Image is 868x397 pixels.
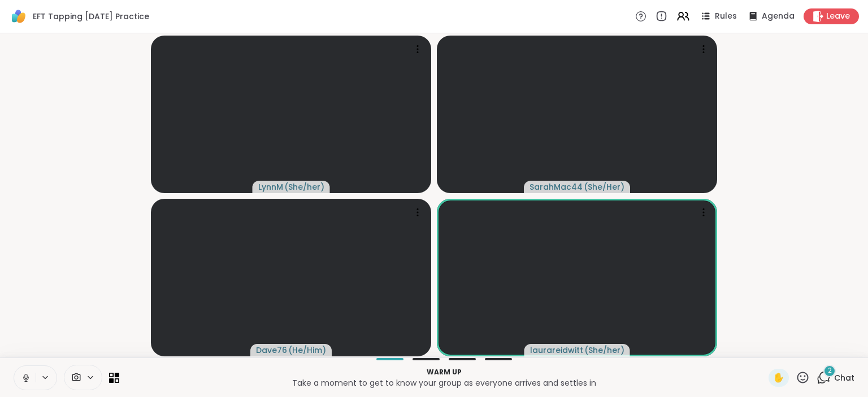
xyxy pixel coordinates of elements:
span: ( She/Her ) [584,181,624,193]
span: ( He/Him ) [288,344,326,356]
p: Warm up [126,367,762,377]
span: Agenda [762,11,795,22]
span: ( She/her ) [584,344,624,356]
span: LynnM [258,181,283,193]
img: ShareWell Logomark [9,7,28,26]
span: Leave [826,11,850,22]
span: 2 [828,366,832,376]
span: ✋ [773,371,784,385]
span: Chat [834,372,854,383]
span: SarahMac44 [530,181,583,193]
span: Dave76 [256,344,287,356]
span: EFT Tapping [DATE] Practice [33,11,149,22]
span: Rules [715,11,737,22]
span: ( She/her ) [284,181,324,193]
p: Take a moment to get to know your group as everyone arrives and settles in [126,377,762,389]
span: laurareidwitt [530,344,583,356]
